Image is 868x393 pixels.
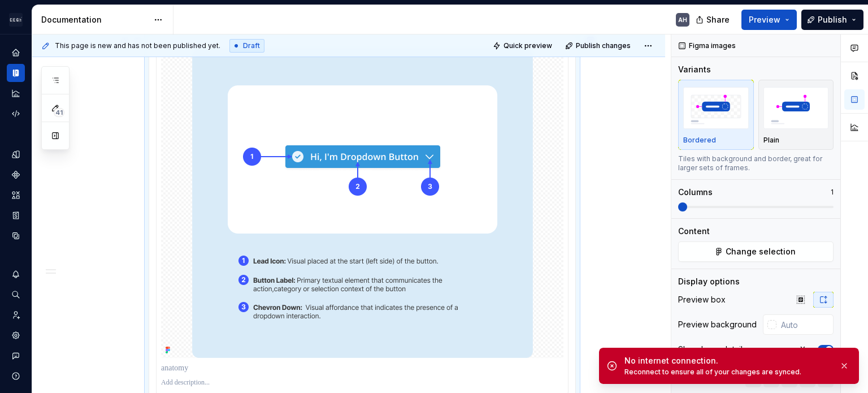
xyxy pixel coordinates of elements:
p: 1 [831,188,834,197]
div: Columns [678,187,713,198]
button: Preview [741,10,797,30]
span: Publish [818,14,847,25]
a: Home [7,44,25,62]
a: Documentation [7,64,25,82]
a: Data sources [7,227,25,245]
img: placeholder [763,87,829,128]
button: Search ⌘K [7,286,25,304]
div: Content [678,226,710,237]
input: Auto [776,314,834,335]
button: Quick preview [489,38,557,54]
button: Change selection [678,241,834,262]
a: Analytics [7,84,25,102]
span: Preview [749,14,780,25]
div: Preview background [678,319,757,330]
div: Reconnect to ensure all of your changes are synced. [624,368,830,377]
div: Variants [678,64,711,75]
div: Tiles with background and border, great for larger sets of frames. [678,154,834,172]
span: Quick preview [504,41,552,50]
a: Assets [7,186,25,204]
div: Preview box [678,294,726,305]
p: Bordered [683,136,716,145]
span: Publish changes [576,41,631,50]
span: Share [706,14,730,25]
span: 41 [54,108,64,117]
button: Notifications [7,265,25,283]
button: placeholderBordered [678,80,754,150]
a: Storybook stories [7,206,25,224]
div: Display options [678,276,740,287]
button: Publish changes [562,38,636,54]
span: Draft [243,41,260,50]
button: Contact support [7,347,25,365]
div: Documentation [41,14,148,25]
p: Plain [763,136,779,145]
button: Share [690,10,737,30]
a: Settings [7,326,25,344]
a: Code automation [7,105,25,123]
button: Publish [801,10,863,30]
img: placeholder [683,87,749,128]
img: 572984b3-56a8-419d-98bc-7b186c70b928.png [9,13,23,27]
span: This page is new and has not been published yet. [55,41,220,50]
button: placeholderPlain [758,80,834,150]
div: AH [678,15,687,24]
div: No internet connection. [624,355,830,366]
a: Components [7,166,25,184]
span: Change selection [726,246,796,257]
a: Invite team [7,306,25,324]
a: Design tokens [7,145,25,163]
